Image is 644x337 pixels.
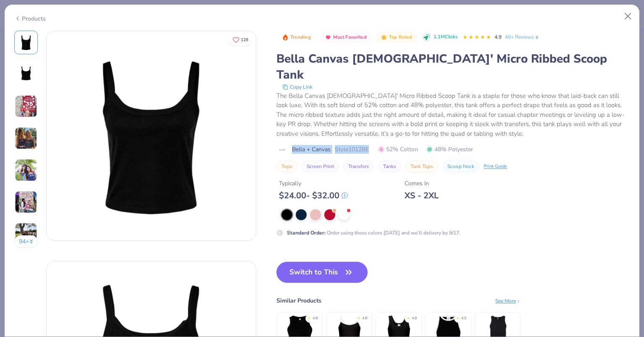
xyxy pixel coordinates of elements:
div: Similar Products [276,296,321,305]
div: ★ [308,316,311,319]
img: User generated content [15,223,37,245]
img: User generated content [15,159,37,182]
a: 40+ Reviews [505,33,540,41]
img: Back [16,64,36,84]
div: 4.5 [461,316,466,321]
div: Comes In [405,179,439,188]
img: User generated content [15,95,37,118]
span: Bella + Canvas [292,145,331,154]
button: Tank Tops [405,161,438,172]
button: Screen Print [302,161,339,172]
div: 4.8 [313,316,318,321]
span: 48% Polyester [426,145,473,154]
img: User generated content [15,127,37,150]
strong: Standard Order : [287,229,326,236]
button: Badge Button [376,32,416,43]
div: Products [14,14,46,23]
div: Print Guide [484,163,507,170]
img: Front [47,31,256,240]
img: User generated content [15,191,37,213]
div: XS - 2XL [405,190,439,201]
div: Order using these colors [DATE] and we’ll delivery by 9/17. [287,229,460,237]
div: $ 24.00 - $ 32.00 [279,190,348,201]
img: Top Rated sort [381,34,387,41]
button: Like [229,34,252,46]
div: ★ [456,316,460,319]
span: 4.9 [494,34,502,40]
button: Switch to This [276,262,368,283]
span: 128 [241,38,248,42]
span: Trending [290,35,311,39]
img: Trending sort [282,34,289,41]
div: ★ [357,316,360,319]
button: Close [620,8,636,24]
div: 4.9 Stars [463,31,491,44]
div: The Bella Canvas [DEMOGRAPHIC_DATA]' Micro Ribbed Scoop Tank is a staple for those who know that ... [276,91,630,139]
span: 1.1M Clicks [434,34,457,41]
div: 4.8 [412,316,417,321]
button: Badge Button [277,32,315,43]
div: See More [495,297,521,305]
button: copy to clipboard [280,83,315,91]
button: Badge Button [320,32,371,43]
img: Front [16,32,36,53]
span: Style 1012BE [335,145,369,154]
div: Bella Canvas [DEMOGRAPHIC_DATA]' Micro Ribbed Scoop Tank [276,51,630,83]
button: Scoop Neck [442,161,479,172]
button: Transfers [343,161,374,172]
span: Most Favorited [333,35,367,39]
button: 94+ [14,235,38,248]
img: Most Favorited sort [325,34,331,41]
span: 52% Cotton [378,145,418,154]
img: brand logo [276,147,288,153]
div: Typically [279,179,348,188]
span: Top Rated [389,35,413,39]
button: Tanks [378,161,401,172]
button: Tops [276,161,297,172]
div: ★ [407,316,410,319]
div: 4.8 [362,316,367,321]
